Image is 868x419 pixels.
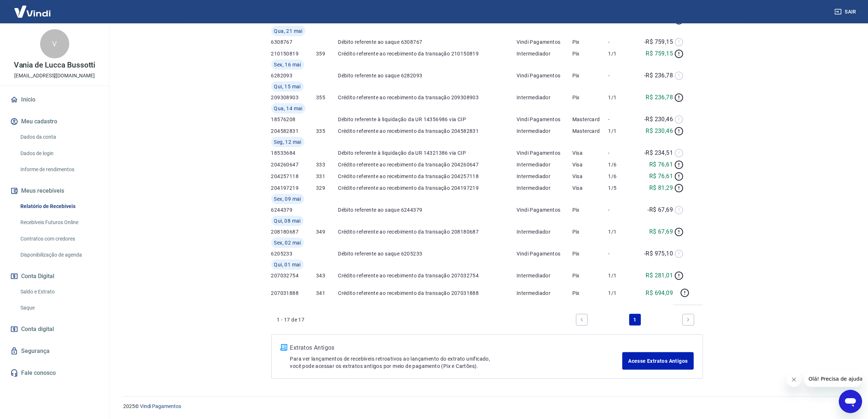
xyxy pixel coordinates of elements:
[572,173,608,180] p: Visa
[517,161,572,168] p: Intermediador
[316,94,338,101] p: 355
[338,289,517,297] p: Crédito referente ao recebimento da transação 207031888
[9,343,100,359] a: Segurança
[14,61,96,69] p: Vania de Lucca Bussotti
[338,127,517,135] p: Crédito referente ao recebimento da transação 204582831
[9,183,100,199] button: Meus recebíveis
[17,162,100,177] a: Informe de rendimentos
[271,116,316,123] p: 18576208
[274,105,303,112] span: Qua, 14 mai
[608,38,635,46] p: -
[644,38,673,46] p: -R$ 759,15
[17,284,100,299] a: Saldo e Extrato
[338,149,517,157] p: Débito referente à liquidação da UR 14321386 via CIP
[608,149,635,157] p: -
[338,161,517,168] p: Crédito referente ao recebimento da transação 204260647
[17,130,100,145] a: Dados da conta
[573,311,697,328] ul: Pagination
[622,352,693,370] a: Acesse Extratos Antigos
[338,184,517,192] p: Crédito referente ao recebimento da transação 204197219
[316,173,338,180] p: 331
[17,247,100,262] a: Disponibilização de agenda
[517,38,572,46] p: Vindi Pagamentos
[572,116,608,123] p: Mastercard
[123,403,851,410] p: 2025 ©
[9,114,100,130] button: Meu cadastro
[274,27,303,35] span: Qua, 21 mai
[572,50,608,57] p: Pix
[17,146,100,161] a: Dados de login
[9,0,56,23] img: Vindi
[271,228,316,235] p: 208180687
[517,289,572,297] p: Intermediador
[274,195,301,203] span: Sex, 09 mai
[572,149,608,157] p: Visa
[608,272,635,279] p: 1/1
[338,38,517,46] p: Débito referente ao saque 6308767
[271,289,316,297] p: 207031888
[271,50,316,57] p: 210150819
[517,149,572,157] p: Vindi Pagamentos
[646,127,673,135] p: R$ 230,46
[316,228,338,235] p: 349
[338,94,517,101] p: Crédito referente ao recebimento da transação 209308903
[14,72,95,80] p: [EMAIL_ADDRESS][DOMAIN_NAME]
[271,184,316,192] p: 204197219
[271,72,316,79] p: 6282093
[517,184,572,192] p: Intermediador
[649,172,673,181] p: R$ 76,61
[290,355,623,370] p: Para ver lançamentos de recebíveis retroativos ao lançamento do extrato unificado, você pode aces...
[316,161,338,168] p: 333
[572,289,608,297] p: Pix
[274,239,301,246] span: Sex, 02 mai
[9,365,100,381] a: Fale conosco
[517,250,572,257] p: Vindi Pagamentos
[271,94,316,101] p: 209308903
[9,321,100,337] a: Conta digital
[338,228,517,235] p: Crédito referente ao recebimento da transação 208180687
[646,289,673,297] p: R$ 694,09
[274,261,301,268] span: Qui, 01 mai
[338,272,517,279] p: Crédito referente ao recebimento da transação 207032754
[271,173,316,180] p: 204257118
[608,184,635,192] p: 1/5
[572,38,608,46] p: Pix
[316,127,338,135] p: 335
[271,161,316,168] p: 204260647
[316,184,338,192] p: 329
[271,149,316,157] p: 18533684
[316,289,338,297] p: 341
[649,160,673,169] p: R$ 76,61
[517,116,572,123] p: Vindi Pagamentos
[274,83,301,90] span: Qui, 15 mai
[290,343,623,352] p: Extratos Antigos
[839,390,862,413] iframe: Botão para abrir a janela de mensagens
[338,72,517,79] p: Débito referente ao saque 6282093
[271,250,316,257] p: 6205233
[517,72,572,79] p: Vindi Pagamentos
[649,227,673,236] p: R$ 67,69
[572,161,608,168] p: Visa
[608,116,635,123] p: -
[572,206,608,214] p: Pix
[576,314,588,326] a: Previous page
[572,94,608,101] p: Pix
[517,272,572,279] p: Intermediador
[644,249,673,258] p: -R$ 975,10
[517,206,572,214] p: Vindi Pagamentos
[338,116,517,123] p: Débito referente à liquidação da UR 14356986 via CIP
[271,272,316,279] p: 207032754
[140,403,181,409] a: Vindi Pagamentos
[646,49,673,58] p: R$ 759,15
[17,300,100,315] a: Saque
[517,127,572,135] p: Intermediador
[608,206,635,214] p: -
[517,228,572,235] p: Intermediador
[9,92,100,108] a: Início
[338,50,517,57] p: Crédito referente ao recebimento da transação 210150819
[644,115,673,124] p: -R$ 230,46
[21,324,54,334] span: Conta digital
[338,206,517,214] p: Débito referente ao saque 6244379
[572,250,608,257] p: Pix
[280,344,287,351] img: ícone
